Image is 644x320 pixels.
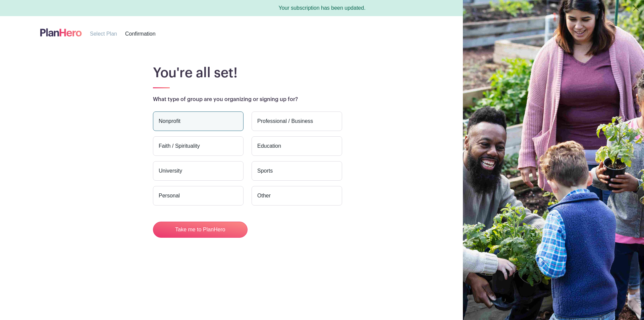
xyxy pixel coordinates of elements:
[252,136,342,156] label: Education
[153,65,531,81] h1: You're all set!
[90,31,117,37] span: Select Plan
[252,186,342,205] label: Other
[153,161,244,181] label: University
[40,27,82,38] img: logo-507f7623f17ff9eddc593b1ce0a138ce2505c220e1c5a4e2b4648c50719b7d32.svg
[252,111,342,131] label: Professional / Business
[153,186,244,205] label: Personal
[153,95,531,103] p: What type of group are you organizing or signing up for?
[153,136,244,156] label: Faith / Spirituality
[125,31,156,37] span: Confirmation
[153,111,244,131] label: Nonprofit
[153,222,248,238] button: Take me to PlanHero
[252,161,342,181] label: Sports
